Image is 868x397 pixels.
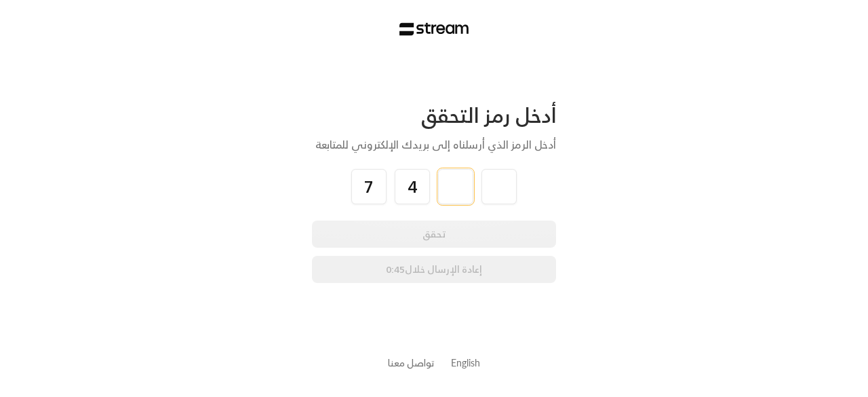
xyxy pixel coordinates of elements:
div: أدخل الرمز الذي أرسلناه إلى بريدك الإلكتروني للمتابعة [312,136,556,153]
a: تواصل معنا [388,354,435,371]
a: English [451,350,480,375]
button: تواصل معنا [388,356,435,370]
div: أدخل رمز التحقق [312,102,556,128]
img: Stream Logo [399,22,469,36]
